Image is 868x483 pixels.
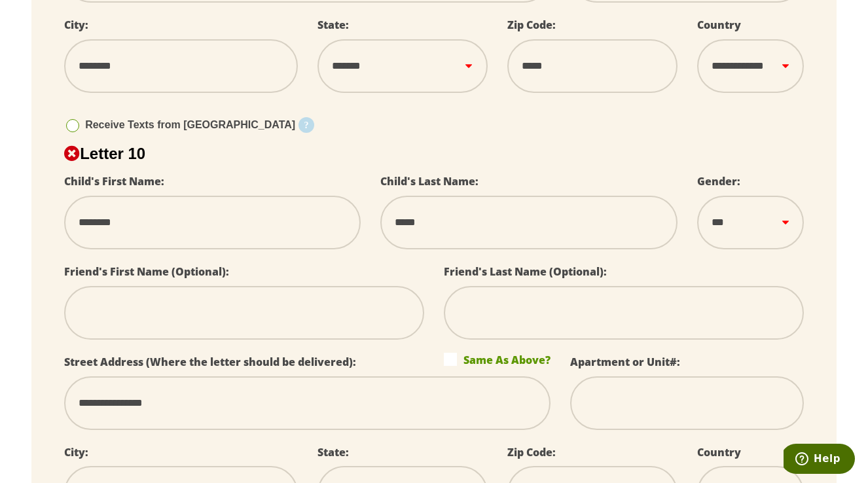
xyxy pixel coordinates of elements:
[444,353,551,366] label: Same As Above?
[317,445,349,459] label: State:
[570,355,680,369] label: Apartment or Unit#:
[64,174,164,188] label: Child's First Name:
[507,18,556,32] label: Zip Code:
[64,264,229,279] label: Friend's First Name (Optional):
[697,445,741,459] label: Country
[697,18,741,32] label: Country
[64,445,88,459] label: City:
[444,264,607,279] label: Friend's Last Name (Optional):
[317,18,349,32] label: State:
[64,145,804,163] h2: Letter 10
[64,18,88,32] label: City:
[507,445,556,459] label: Zip Code:
[64,355,356,369] label: Street Address (Where the letter should be delivered):
[784,444,855,476] iframe: Opens a widget where you can find more information
[697,174,740,188] label: Gender:
[85,119,295,130] span: Receive Texts from [GEOGRAPHIC_DATA]
[380,174,479,188] label: Child's Last Name:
